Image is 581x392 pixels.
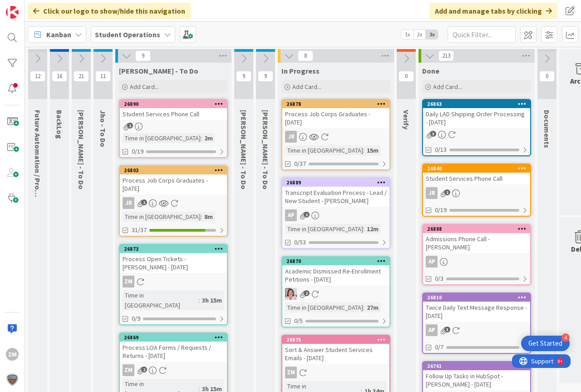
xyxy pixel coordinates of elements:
span: 1 [304,212,310,218]
span: 0/3 [435,274,443,283]
span: : [363,145,364,155]
span: 0/9 [132,314,140,323]
div: Transcript Evaluation Process - Lead / New Student - [PERSON_NAME] [282,187,389,207]
span: 21 [74,71,89,82]
span: Future Automation / Process Building [33,110,42,233]
img: avatar [6,373,19,386]
span: 3x [426,30,438,39]
span: 0/19 [435,205,447,215]
div: 26810 [427,294,530,301]
a: 26840Student Services Phone CallJR0/19 [422,164,531,217]
a: 26863Daily LAD Shipping Order Processing - [DATE]0/13 [422,99,531,156]
span: Add Card... [292,83,321,91]
div: 26890 [124,101,227,107]
div: 2m [202,133,215,143]
a: 26878Process Job Corps Graduates - [DATE]JRTime in [GEOGRAPHIC_DATA]:15m0/37 [281,99,390,170]
div: 26875Sort & Answer Student Services Emails - [DATE] [282,336,389,364]
span: 2 [141,367,147,372]
span: 2x [414,30,426,39]
span: 0 [399,71,414,82]
div: 26869 [124,334,227,341]
span: 3 [444,327,450,332]
span: Verify [402,110,411,129]
a: 26873Process Open Tickets - [PERSON_NAME] - [DATE]ZMTime in [GEOGRAPHIC_DATA]:3h 15m0/9 [119,244,228,325]
div: 26803 [124,167,227,174]
div: EW [282,288,389,300]
div: Process LOA Forms / Requests / Returns - [DATE] [120,342,227,362]
div: Process Job Corps Graduates - [DATE] [120,174,227,194]
div: 26803 [120,166,227,174]
a: 26810Twice Daily Text Message Response - [DATE]AP0/7 [422,293,531,354]
span: 9 [236,71,251,82]
div: 26869Process LOA Forms / Requests / Returns - [DATE] [120,333,227,362]
span: 9 [135,50,151,61]
div: AP [282,209,389,221]
div: 26873 [120,245,227,253]
span: 1 [127,123,133,129]
span: Amanda - To Do [261,110,270,189]
div: Sort & Answer Student Services Emails - [DATE] [282,344,389,364]
div: Academic Dismissed Re-Enrollment Petitions - [DATE] [282,265,389,285]
div: 26863 [423,100,530,108]
div: ZM [285,367,297,378]
div: 26870 [282,257,389,265]
div: 26889 [286,179,389,186]
span: : [198,295,200,305]
span: BackLog [55,110,64,139]
div: 26890 [120,100,227,108]
div: JR [123,197,134,209]
span: 2 [304,290,310,296]
div: 26863 [427,101,530,107]
span: Documents [542,110,551,148]
div: 26840Student Services Phone Call [423,164,530,184]
div: 26873 [124,246,227,252]
div: AP [426,324,438,336]
div: 4 [561,333,570,342]
span: 3 [430,131,436,137]
div: 26889 [282,179,389,187]
div: Time in [GEOGRAPHIC_DATA] [285,145,363,155]
span: 0 [539,71,555,82]
div: Student Services Phone Call [120,108,227,120]
div: ZM [120,276,227,288]
span: 1x [401,30,414,39]
span: 1 [444,189,450,195]
div: Add and manage tabs by clicking [429,3,557,19]
div: JR [426,187,438,199]
div: Open Get Started checklist, remaining modules: 4 [521,336,570,351]
div: 26870Academic Dismissed Re-Enrollment Petitions - [DATE] [282,257,389,285]
span: 0/5 [294,316,303,326]
div: JR [285,131,297,143]
div: 26878Process Job Corps Graduates - [DATE] [282,100,389,128]
img: EW [285,288,297,300]
div: 26810 [423,293,530,302]
div: 9+ [46,4,50,11]
span: In Progress [281,66,320,75]
div: Time in [GEOGRAPHIC_DATA] [123,133,201,143]
span: Jho - To Do [98,110,108,147]
div: 26878 [282,100,389,108]
div: 26875 [282,336,389,344]
div: Click our logo to show/hide this navigation [28,3,191,19]
span: 9 [258,71,273,82]
span: : [363,303,364,313]
div: 26870 [286,258,389,264]
div: 26889Transcript Evaluation Process - Lead / New Student - [PERSON_NAME] [282,179,389,207]
div: AP [423,256,530,268]
span: 12 [30,71,45,82]
span: 0/37 [294,159,306,169]
div: Admissions Phone Call - [PERSON_NAME] [423,233,530,253]
span: 11 [95,71,111,82]
div: Process Open Tickets - [PERSON_NAME] - [DATE] [120,253,227,273]
div: AP [423,324,530,336]
div: 26761 [427,363,530,369]
div: 26761 [423,362,530,370]
span: 8 [298,50,313,61]
span: 0/13 [435,145,447,154]
div: 26840 [423,164,530,173]
div: ZM [123,364,134,376]
div: 26840 [427,165,530,172]
div: 3h 15m [200,295,224,305]
a: 26870Academic Dismissed Re-Enrollment Petitions - [DATE]EWTime in [GEOGRAPHIC_DATA]:27m0/5 [281,256,390,327]
div: 26888Admissions Phone Call - [PERSON_NAME] [423,225,530,253]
